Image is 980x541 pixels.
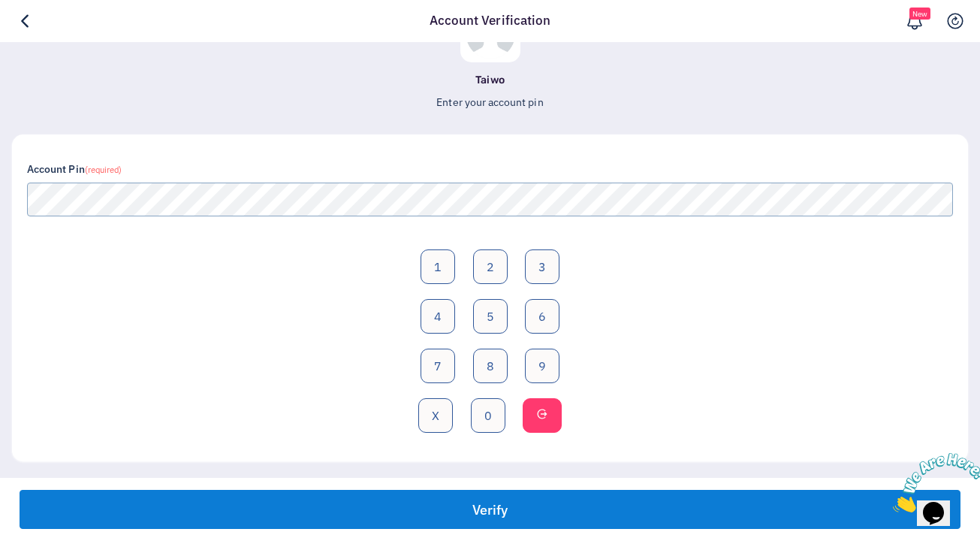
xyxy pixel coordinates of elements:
button: 9 [525,349,559,383]
h6: Taiwo [12,74,968,87]
button: 0 [471,398,505,433]
button: X [418,398,453,433]
img: Chat attention grabber [6,6,99,65]
small: (required) [85,165,122,175]
span: New [909,8,930,20]
label: Account Pin [27,162,122,177]
button: 5 [473,299,508,334]
span: Enter your account pin [436,95,543,109]
button: Verify [20,490,960,529]
iframe: chat widget [887,447,980,518]
button: 6 [525,299,559,334]
button: 2 [473,249,508,284]
button: 7 [421,349,455,383]
button: 4 [421,299,455,334]
div: Account Verification [422,11,558,31]
button: 1 [421,249,455,284]
button: 3 [525,249,559,284]
button: 8 [473,349,508,383]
